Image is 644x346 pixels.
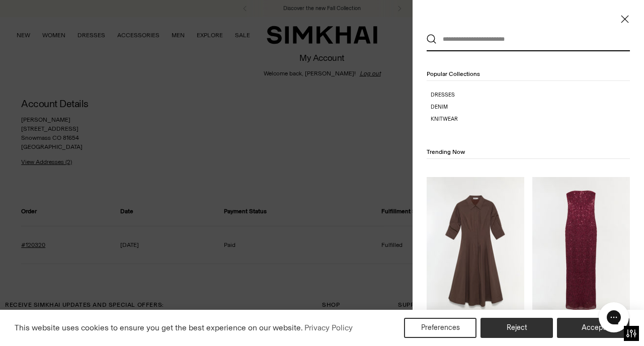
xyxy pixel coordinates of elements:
[480,318,553,338] button: Reject
[431,91,630,99] a: Dresses
[427,70,480,77] span: Popular Collections
[15,323,303,332] span: This website uses cookies to ensure you get the best experience on our website.
[431,115,630,123] a: Knitwear
[303,320,354,335] a: Privacy Policy (opens in a new tab)
[404,318,476,338] button: Preferences
[437,28,615,50] input: What are you looking for?
[620,14,630,24] button: Close
[427,148,465,155] span: Trending Now
[431,103,630,111] a: Denim
[594,299,634,336] iframe: Gorgias live chat messenger
[557,318,629,338] button: Accept
[427,34,437,44] button: Search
